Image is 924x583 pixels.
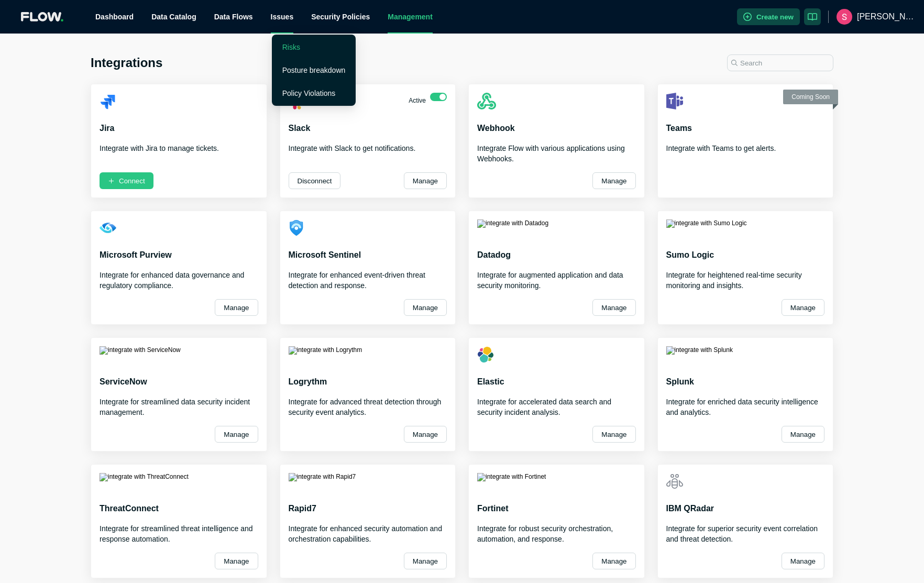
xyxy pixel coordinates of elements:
[404,172,447,189] button: Manage
[666,504,714,513] span: IBM QRadar
[477,398,611,416] span: Integrate for accelerated data search and security incident analysis.
[100,377,147,386] span: ServiceNow
[289,219,305,236] img: integrate with Microsoft Sentinel
[666,93,683,109] img: integrate with Teams
[215,299,258,316] button: Manage
[100,271,244,290] span: Integrate for enhanced data governance and regulatory compliance.
[666,250,714,259] span: Sumo Logic
[282,89,336,97] a: Policy Violations
[666,271,802,290] span: Integrate for heightened real-time security monitoring and insights.
[91,54,162,71] h2: Integrations
[289,172,341,189] button: Disconnect
[592,299,635,316] button: Manage
[666,219,747,236] img: integrate with Sumo Logic
[477,124,515,133] span: Webhook
[477,219,548,236] img: integrate with Datadog
[782,299,824,316] button: Manage
[100,504,159,513] span: ThreatConnect
[289,473,356,490] img: integrate with Rapid7
[592,172,635,189] button: Manage
[477,504,509,513] span: Fortinet
[477,144,625,163] span: Integrate Flow with various applications using Webhooks.
[592,426,635,443] button: Manage
[477,473,546,490] img: integrate with Fortinet
[100,93,116,109] img: integrate with Jira
[100,346,181,363] img: integrate with ServiceNow
[783,90,838,104] div: Coming Soon
[100,398,250,416] span: Integrate for streamlined data security incident management.
[477,346,494,363] img: integrate with Elastic
[100,172,153,189] button: Connect
[282,66,346,74] a: Posture breakdown
[100,473,189,490] img: integrate with ThreatConnect
[782,553,824,569] button: Manage
[666,124,692,133] span: Teams
[311,13,370,21] a: Security Policies
[100,124,114,133] span: Jira
[289,398,442,416] span: Integrate for advanced threat detection through security event analytics.
[666,473,683,490] img: integrate with IBM QRadar
[289,144,416,152] span: Integrate with Slack to get notifications.
[95,13,134,21] a: Dashboard
[100,250,172,259] span: Microsoft Purview
[477,377,504,386] span: Elastic
[214,13,253,21] span: Data Flows
[477,250,511,259] span: Datadog
[666,377,694,386] span: Splunk
[100,524,253,543] span: Integrate for streamlined threat intelligence and response automation.
[282,43,300,51] a: Risks
[215,426,258,443] button: Manage
[404,426,447,443] button: Manage
[666,346,733,363] img: integrate with Splunk
[477,271,623,290] span: Integrate for augmented application and data security monitoring.
[727,54,833,71] input: Search
[289,524,442,543] span: Integrate for enhanced security automation and orchestration capabilities.
[837,9,852,25] img: ACg8ocJ9la7mZOLiPBa_o7I9MBThCC15abFzTkUmGbbaHOJlHvQ7oQ=s96-c
[666,398,818,416] span: Integrate for enriched data security intelligence and analytics.
[477,93,496,109] img: integrate with Webhook
[477,524,613,543] span: Integrate for robust security orchestration, automation, and response.
[289,377,327,386] span: Logrythm
[782,426,824,443] button: Manage
[737,8,800,25] button: Create new
[215,553,258,569] button: Manage
[151,13,196,21] a: Data Catalog
[289,346,362,363] img: integrate with Logrythm
[289,250,361,259] span: Microsoft Sentinel
[100,219,116,236] img: integrate with Microsoft Purview
[666,524,818,543] span: Integrate for superior security event correlation and threat detection.
[100,144,219,152] span: Integrate with Jira to manage tickets.
[592,553,635,569] button: Manage
[289,504,316,513] span: Rapid7
[409,97,426,104] span: Active
[289,271,426,290] span: Integrate for enhanced event-driven threat detection and response.
[404,299,447,316] button: Manage
[289,124,311,133] span: Slack
[404,553,447,569] button: Manage
[666,144,776,152] span: Integrate with Teams to get alerts.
